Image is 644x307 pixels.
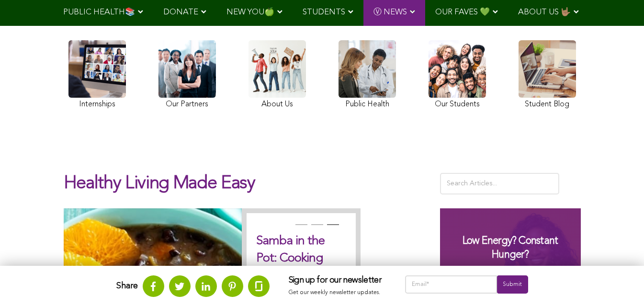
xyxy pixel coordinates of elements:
[303,8,345,16] span: STUDENTS
[327,224,337,234] button: 3 of 3
[440,173,560,194] input: Search Articles...
[596,261,644,307] iframe: Chat Widget
[64,173,426,204] h1: Healthy Living Made Easy
[435,8,490,16] span: OUR FAVES 💚
[518,8,571,16] span: ABOUT US 🤟🏽
[163,8,198,16] span: DONATE
[289,275,386,286] h3: Sign up for our newsletter
[311,224,321,234] button: 2 of 3
[295,224,305,234] button: 1 of 3
[373,8,407,16] span: Ⓥ NEWS
[405,275,497,294] input: Email*
[226,8,274,16] span: NEW YOU🍏
[255,281,262,291] img: glassdoor.svg
[256,232,346,302] h2: Samba in the Pot: Cooking Plant-Based Feijoada
[289,288,386,298] p: Get our weekly newsletter updates.
[63,8,135,16] span: PUBLIC HEALTH📚
[497,275,528,294] input: Submit
[450,234,571,262] h3: Low Energy? Constant Hunger?
[116,282,138,290] strong: Share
